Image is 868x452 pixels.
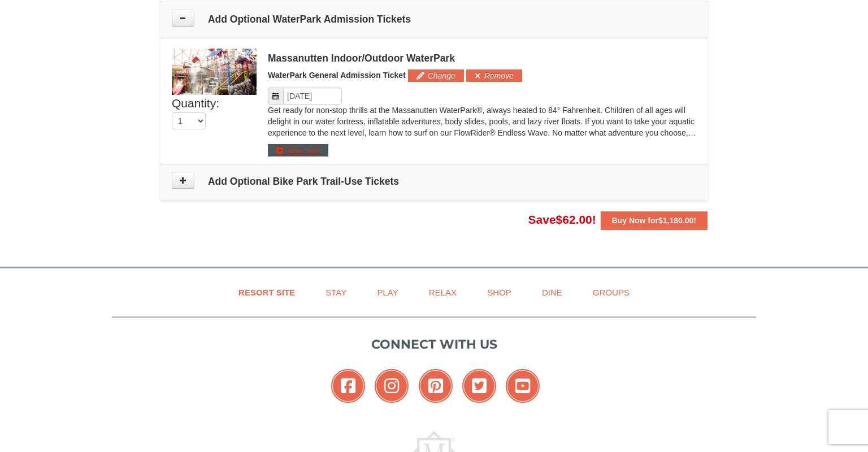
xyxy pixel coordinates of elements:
[112,335,756,354] p: Connect with us
[658,216,693,225] span: $1,180.00
[172,176,696,187] h4: Add Optional Bike Park Trail-Use Tickets
[224,280,309,305] a: Resort Site
[172,14,696,25] h4: Add Optional WaterPark Admission Tickets
[268,105,696,138] p: Get ready for non-stop thrills at the Massanutten WaterPark®, always heated to 84° Fahrenheit. Ch...
[556,213,592,226] span: $62.00
[473,280,526,305] a: Shop
[172,97,219,110] span: Quantity:
[408,69,464,82] button: Change
[268,71,406,80] span: WaterPark General Admission Ticket
[612,216,696,225] strong: Buy Now for !
[601,211,708,229] button: Buy Now for$1,180.00!
[528,280,576,305] a: Dine
[268,53,696,64] div: Massanutten Indoor/Outdoor WaterPark
[311,280,361,305] a: Stay
[172,49,257,95] img: 6619917-1403-22d2226d.jpg
[363,280,412,305] a: Play
[415,280,471,305] a: Relax
[268,144,328,157] button: More Info
[579,280,644,305] a: Groups
[528,213,596,226] span: Save !
[466,69,522,82] button: Remove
